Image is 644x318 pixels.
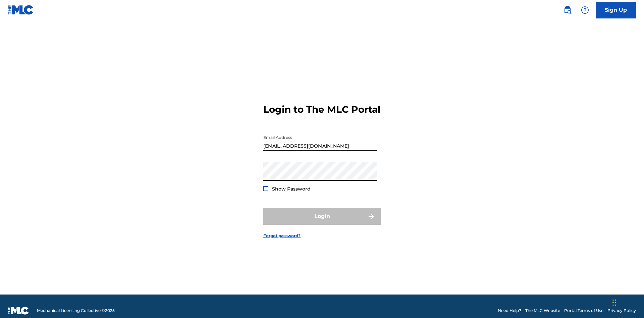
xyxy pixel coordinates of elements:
[498,308,521,314] a: Need Help?
[8,5,34,15] img: MLC Logo
[578,3,592,17] div: Help
[263,233,301,239] a: Forgot password?
[525,308,560,314] a: The MLC Website
[610,286,644,318] iframe: Chat Widget
[607,308,636,314] a: Privacy Policy
[272,186,311,192] span: Show Password
[561,3,574,17] a: Public Search
[8,307,29,315] img: logo
[596,2,636,18] a: Sign Up
[564,308,603,314] a: Portal Terms of Use
[263,104,380,115] h3: Login to The MLC Portal
[581,6,589,14] img: help
[563,6,572,14] img: search
[612,293,616,313] div: Drag
[37,308,115,314] span: Mechanical Licensing Collective © 2025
